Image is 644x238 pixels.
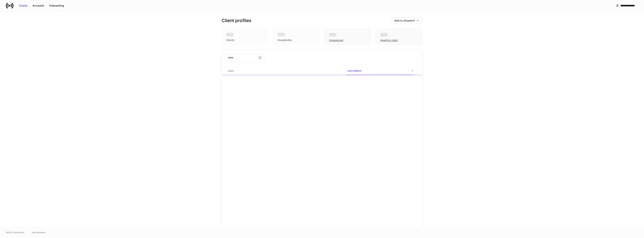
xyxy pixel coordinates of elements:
button: Add to Dispatch [391,17,422,24]
button: Clients [16,3,30,9]
div: Unassigned [329,38,343,42]
h6: Client [228,69,234,73]
span: Client [226,67,343,75]
div: Clients [19,4,28,7]
div: Awaiting client [380,38,398,42]
div: Clients [226,38,234,42]
div: Households [277,38,292,42]
button: Accounts [30,3,47,9]
div: Unassigned [324,28,371,45]
button: Onboarding [47,3,66,9]
h3: Client profiles [222,18,251,24]
div: Awaiting client [376,28,422,45]
div: Accounts [33,4,44,7]
div: Add to Dispatch [394,19,415,22]
h6: Last Updated [347,69,361,72]
a: Data Disclaimer [32,231,46,234]
span: © 2025 OneAdvisory [6,231,24,234]
div: Onboarding [49,4,64,7]
span: Last Updated [346,67,415,75]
